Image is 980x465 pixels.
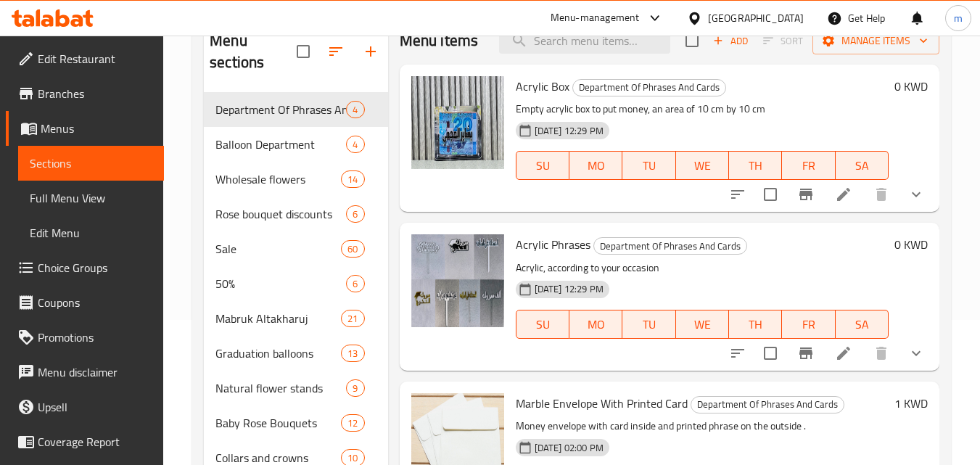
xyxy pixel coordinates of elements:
[551,9,640,27] div: Menu-management
[346,101,364,118] div: items
[682,314,723,335] span: WE
[204,371,387,406] div: Natural flower stands9
[6,76,164,111] a: Branches
[41,120,152,137] span: Menus
[341,310,364,327] div: items
[573,79,725,96] span: Department Of Phrases And Cards
[676,151,729,180] button: WE
[6,250,164,285] a: Choice Groups
[894,76,928,96] h6: 0 KWD
[347,138,363,152] span: 4
[215,275,346,292] span: 50%
[342,451,363,465] span: 10
[864,177,899,212] button: delete
[411,234,504,327] img: Acrylic Phrases
[38,294,152,311] span: Coupons
[824,32,928,50] span: Manage items
[346,379,364,397] div: items
[38,363,152,381] span: Menu disclaimer
[707,30,754,52] span: Add item
[516,417,889,435] p: Money envelope with card inside and printed phrase on the outside .
[894,234,928,255] h6: 0 KWD
[529,282,609,296] span: [DATE] 12:29 PM
[215,170,341,188] span: Wholesale flowers
[755,179,786,210] span: Select to update
[720,336,755,371] button: sort-choices
[907,345,925,362] svg: Show Choices
[788,336,823,371] button: Branch-specific-item
[215,240,341,258] div: Sale
[691,396,844,413] div: Department Of Phrases And Cards
[204,301,387,336] div: Mabruk Altakharuj21
[204,406,387,440] div: Baby Rose Bouquets12
[38,329,152,346] span: Promotions
[215,310,341,327] span: Mabruk Altakharuj
[812,28,939,54] button: Manage items
[711,33,750,49] span: Add
[215,136,346,153] span: Balloon Department
[215,345,341,362] div: Graduation balloons
[215,414,341,432] span: Baby Rose Bouquets
[215,379,346,397] span: Natural flower stands
[707,30,754,52] button: Add
[516,75,569,97] span: Acrylic Box
[516,234,590,255] span: Acrylic Phrases
[30,189,152,207] span: Full Menu View
[215,101,346,118] span: Department Of Phrases And Cards
[411,76,504,169] img: Acrylic Box
[347,277,363,291] span: 6
[720,177,755,212] button: sort-choices
[836,151,889,180] button: SA
[341,240,364,258] div: items
[347,382,363,395] span: 9
[899,336,934,371] button: show more
[6,111,164,146] a: Menus
[342,312,363,326] span: 21
[215,205,346,223] span: Rose bouquet discounts
[6,320,164,355] a: Promotions
[38,259,152,276] span: Choice Groups
[288,36,318,67] span: Select all sections
[729,310,782,339] button: TH
[788,177,823,212] button: Branch-specific-item
[204,266,387,301] div: 50%6
[572,79,726,96] div: Department Of Phrases And Cards
[6,285,164,320] a: Coupons
[522,155,564,176] span: SU
[788,155,829,176] span: FR
[353,34,388,69] button: Add section
[894,393,928,413] h6: 1 KWD
[204,127,387,162] div: Balloon Department4
[30,155,152,172] span: Sections
[38,50,152,67] span: Edit Restaurant
[516,392,688,414] span: Marble Envelope With Printed Card
[347,207,363,221] span: 6
[18,146,164,181] a: Sections
[204,336,387,371] div: Graduation balloons13
[622,151,675,180] button: TU
[38,398,152,416] span: Upsell
[6,390,164,424] a: Upsell
[628,314,670,335] span: TU
[18,215,164,250] a: Edit Menu
[729,151,782,180] button: TH
[210,30,296,73] h2: Menu sections
[516,100,889,118] p: Empty acrylic box to put money, an area of 10 cm by 10 cm
[499,28,670,54] input: search
[346,205,364,223] div: items
[18,181,164,215] a: Full Menu View
[788,314,829,335] span: FR
[522,314,564,335] span: SU
[954,10,963,26] span: m
[342,173,363,186] span: 14
[38,85,152,102] span: Branches
[569,151,622,180] button: MO
[735,155,776,176] span: TH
